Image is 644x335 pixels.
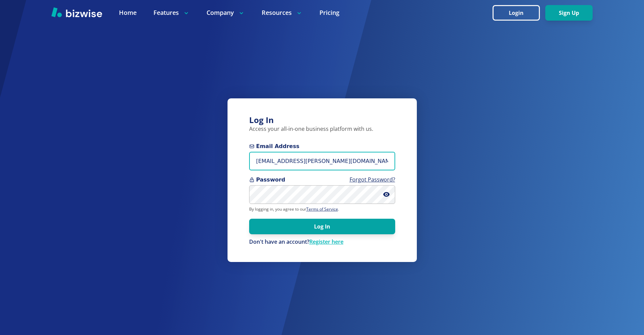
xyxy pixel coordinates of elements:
[249,219,395,234] button: Log In
[207,8,245,17] p: Company
[249,142,395,150] span: Email Address
[249,125,395,133] p: Access your all-in-one business platform with us.
[119,8,137,17] a: Home
[51,7,102,17] img: Bizwise Logo
[262,8,303,17] p: Resources
[249,152,395,170] input: you@example.com
[309,238,343,245] a: Register here
[319,8,339,17] a: Pricing
[493,10,545,16] a: Login
[249,115,395,126] h3: Log In
[249,238,395,246] p: Don't have an account?
[545,10,593,16] a: Sign Up
[350,176,395,183] a: Forgot Password?
[545,5,593,21] button: Sign Up
[249,207,395,212] p: By logging in, you agree to our .
[306,206,338,212] a: Terms of Service
[493,5,540,21] button: Login
[249,238,395,246] div: Don't have an account?Register here
[249,176,395,184] span: Password
[153,8,190,17] p: Features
